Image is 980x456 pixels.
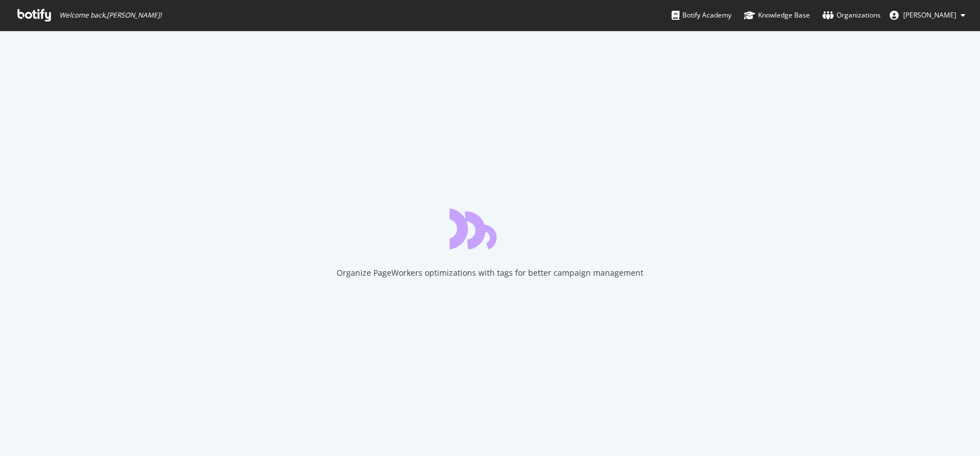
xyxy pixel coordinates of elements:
[337,267,643,279] div: Organize PageWorkers optimizations with tags for better campaign management
[903,10,956,20] span: Allison Gollub
[744,10,810,21] div: Knowledge Base
[59,11,162,20] span: Welcome back, [PERSON_NAME] !
[672,10,731,21] div: Botify Academy
[450,209,531,249] div: animation
[881,6,974,24] button: [PERSON_NAME]
[822,10,881,21] div: Organizations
